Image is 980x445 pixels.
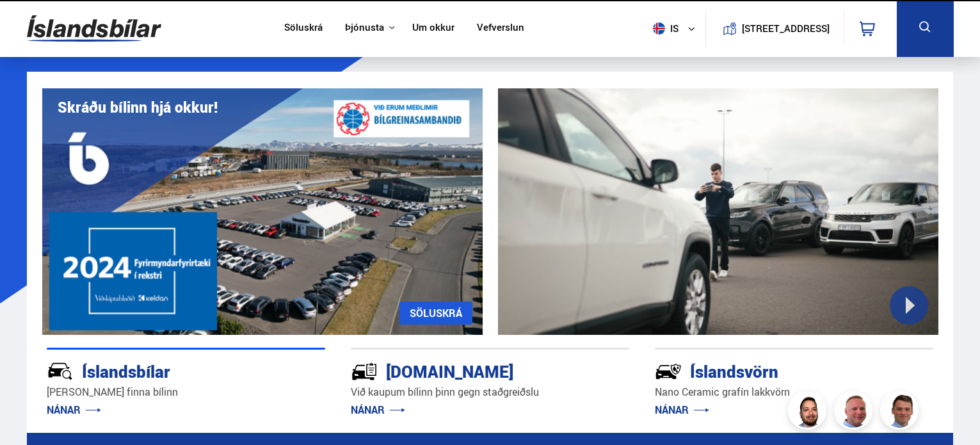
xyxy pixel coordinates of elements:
img: JRvxyua_JYH6wB4c.svg [47,358,74,385]
p: [PERSON_NAME] finna bílinn [47,385,325,400]
img: svg+xml;base64,PHN2ZyB4bWxucz0iaHR0cDovL3d3dy53My5vcmcvMjAwMC9zdmciIHdpZHRoPSI1MTIiIGhlaWdodD0iNT... [653,22,665,35]
div: [DOMAIN_NAME] [351,359,584,382]
a: Söluskrá [284,22,323,35]
button: is [648,10,705,47]
a: NÁNAR [47,403,101,417]
p: Við kaupum bílinn þinn gegn staðgreiðslu [351,385,629,400]
img: FbJEzSuNWCJXmdc-.webp [882,393,920,432]
a: Vefverslun [477,22,524,35]
button: [STREET_ADDRESS] [747,23,825,34]
div: Íslandsbílar [47,359,280,382]
img: siFngHWaQ9KaOqBr.png [836,393,874,432]
img: G0Ugv5HjCgRt.svg [27,8,161,49]
img: tr5P-W3DuiFaO7aO.svg [351,358,378,385]
button: Þjónusta [345,22,384,34]
h1: Skráðu bílinn hjá okkur! [58,99,218,116]
a: [STREET_ADDRESS] [712,10,837,47]
div: Íslandsvörn [655,359,888,382]
span: is [648,22,680,35]
a: NÁNAR [351,403,405,417]
img: -Svtn6bYgwAsiwNX.svg [655,358,682,385]
a: SÖLUSKRÁ [399,302,472,325]
a: Um okkur [412,22,454,35]
img: nhp88E3Fdnt1Opn2.png [790,393,828,432]
p: Nano Ceramic grafín lakkvörn [655,385,933,400]
img: eKx6w-_Home_640_.png [42,88,483,335]
a: NÁNAR [655,403,709,417]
